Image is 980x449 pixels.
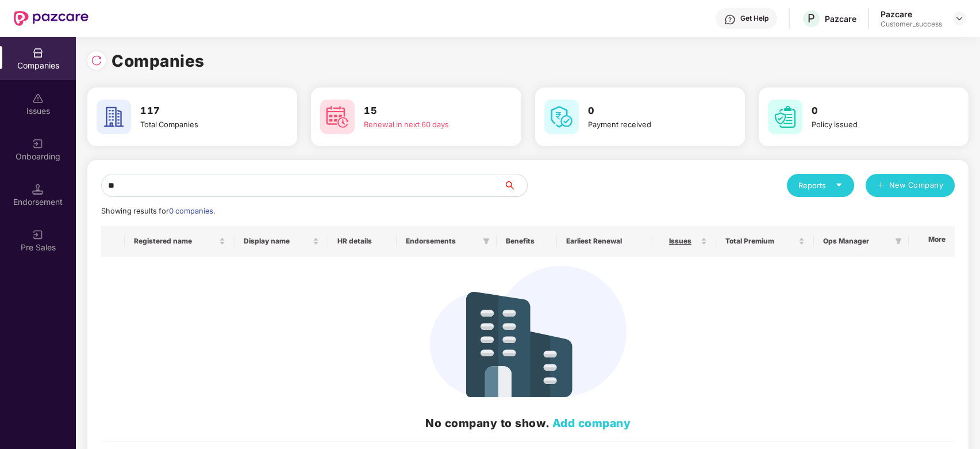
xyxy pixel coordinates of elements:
[140,119,265,130] div: Total Companies
[483,238,490,245] span: filter
[101,207,215,215] span: Showing results for
[889,180,944,191] span: New Company
[909,226,955,257] th: More
[320,100,355,134] img: svg+xml;base64,PHN2ZyB4bWxucz0iaHR0cDovL3d3dy53My5vcmcvMjAwMC9zdmciIHdpZHRoPSI2MCIgaGVpZ2h0PSI2MC...
[955,14,964,23] img: svg+xml;base64,PHN2ZyBpZD0iRHJvcGRvd24tMzJ4MzIiIHhtbG5zPSJodHRwOi8vd3d3LnczLm9yZy8yMDAwL3N2ZyIgd2...
[881,9,942,20] div: Pazcare
[364,119,489,130] div: Renewal in next 60 days
[823,237,890,246] span: Ops Manager
[91,55,102,66] img: svg+xml;base64,PHN2ZyBpZD0iUmVsb2FkLTMyeDMyIiB4bWxucz0iaHR0cDovL3d3dy53My5vcmcvMjAwMC9zdmciIHdpZH...
[430,266,627,397] img: svg+xml;base64,PHN2ZyB4bWxucz0iaHR0cDovL3d3dy53My5vcmcvMjAwMC9zdmciIHdpZHRoPSIzNDIiIGhlaWdodD0iMj...
[140,104,265,119] h3: 117
[866,174,955,197] button: plusNew Company
[504,181,527,190] span: search
[812,104,936,119] h3: 0
[544,100,579,134] img: svg+xml;base64,PHN2ZyB4bWxucz0iaHR0cDovL3d3dy53My5vcmcvMjAwMC9zdmciIHdpZHRoPSI2MCIgaGVpZ2h0PSI2MC...
[552,416,631,430] a: Add company
[662,237,698,246] span: Issues
[14,11,89,26] img: New Pazcare Logo
[504,174,528,197] button: search
[652,226,716,257] th: Issues
[112,48,205,74] h1: Companies
[497,226,558,257] th: Benefits
[588,119,713,130] div: Payment received
[808,12,815,25] span: P
[406,237,478,246] span: Endorsements
[740,14,768,23] div: Get Help
[725,237,796,246] span: Total Premium
[134,237,217,246] span: Registered name
[364,104,489,119] h3: 15
[169,207,215,215] span: 0 companies.
[893,234,904,248] span: filter
[110,414,946,432] h2: No company to show.
[825,13,856,24] div: Pazcare
[32,138,44,150] img: svg+xml;base64,PHN2ZyB3aWR0aD0iMjAiIGhlaWdodD0iMjAiIHZpZXdCb3g9IjAgMCAyMCAyMCIgZmlsbD0ibm9uZSIgeG...
[32,184,44,195] img: svg+xml;base64,PHN2ZyB3aWR0aD0iMTQuNSIgaGVpZ2h0PSIxNC41IiB2aWV3Qm94PSIwIDAgMTYgMTYiIGZpbGw9Im5vbm...
[877,181,885,191] span: plus
[724,14,736,25] img: svg+xml;base64,PHN2ZyBpZD0iSGVscC0zMngzMiIgeG1sbnM9Imh0dHA6Ly93d3cudzMub3JnLzIwMDAvc3ZnIiB3aWR0aD...
[768,100,802,134] img: svg+xml;base64,PHN2ZyB4bWxucz0iaHR0cDovL3d3dy53My5vcmcvMjAwMC9zdmciIHdpZHRoPSI2MCIgaGVpZ2h0PSI2MC...
[328,226,396,257] th: HR details
[125,226,235,257] th: Registered name
[716,226,814,257] th: Total Premium
[895,238,902,245] span: filter
[481,234,492,248] span: filter
[881,20,942,29] div: Customer_success
[244,237,311,246] span: Display name
[588,104,713,119] h3: 0
[835,181,843,189] span: caret-down
[798,180,843,191] div: Reports
[812,119,936,130] div: Policy issued
[557,226,652,257] th: Earliest Renewal
[32,229,44,241] img: svg+xml;base64,PHN2ZyB3aWR0aD0iMjAiIGhlaWdodD0iMjAiIHZpZXdCb3g9IjAgMCAyMCAyMCIgZmlsbD0ibm9uZSIgeG...
[97,100,131,134] img: svg+xml;base64,PHN2ZyB4bWxucz0iaHR0cDovL3d3dy53My5vcmcvMjAwMC9zdmciIHdpZHRoPSI2MCIgaGVpZ2h0PSI2MC...
[235,226,329,257] th: Display name
[32,47,44,59] img: svg+xml;base64,PHN2ZyBpZD0iQ29tcGFuaWVzIiB4bWxucz0iaHR0cDovL3d3dy53My5vcmcvMjAwMC9zdmciIHdpZHRoPS...
[32,93,44,104] img: svg+xml;base64,PHN2ZyBpZD0iSXNzdWVzX2Rpc2FibGVkIiB4bWxucz0iaHR0cDovL3d3dy53My5vcmcvMjAwMC9zdmciIH...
